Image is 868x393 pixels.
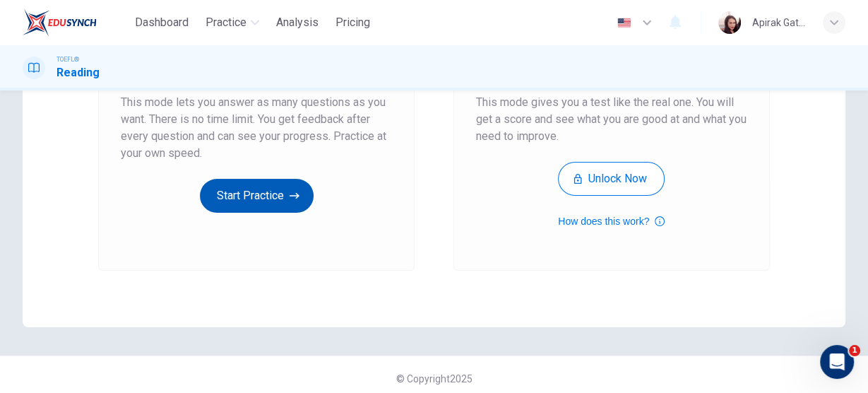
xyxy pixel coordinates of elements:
[276,14,319,31] span: Analysis
[200,10,265,35] button: Practice
[396,373,472,385] span: © Copyright 2025
[335,14,370,31] span: Pricing
[330,10,376,35] button: Pricing
[23,8,129,37] a: EduSynch logo
[206,14,246,31] span: Practice
[121,94,392,162] span: This mode lets you answer as many questions as you want. There is no time limit. You get feedback...
[476,94,747,145] span: This mode gives you a test like the real one. You will get a score and see what you are good at a...
[129,10,194,35] button: Dashboard
[23,8,97,37] img: EduSynch logo
[820,345,854,379] iframe: Intercom live chat
[849,345,860,356] span: 1
[200,179,314,213] button: Start Practice
[752,14,806,31] div: Apirak Gate-im
[558,213,665,230] button: How does this work?
[718,11,741,34] img: Profile picture
[270,10,324,35] button: Analysis
[57,54,79,64] span: TOEFL®
[135,14,189,31] span: Dashboard
[57,64,100,81] h1: Reading
[615,18,633,28] img: en
[558,162,665,196] button: Unlock Now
